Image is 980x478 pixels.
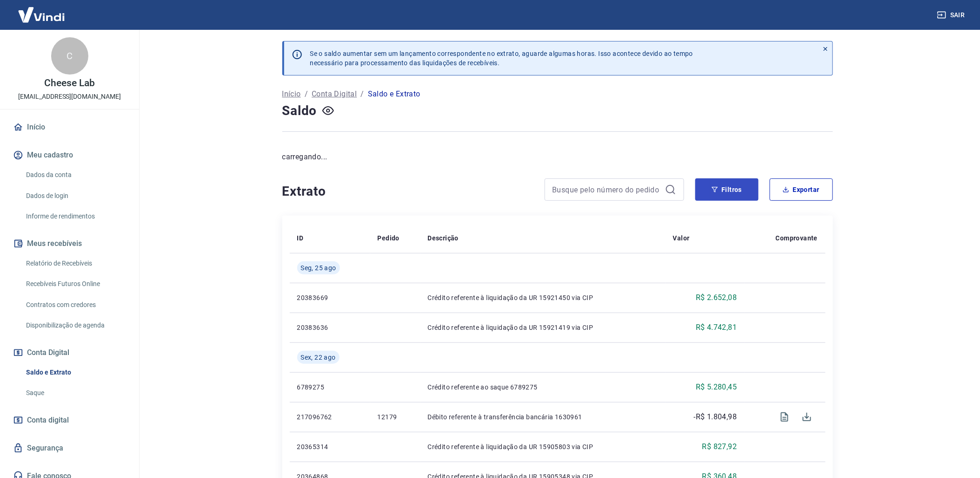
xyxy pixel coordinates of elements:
p: 12179 [378,412,413,422]
a: Início [282,89,301,100]
a: Relatório de Recebíveis [22,254,128,273]
p: Pedido [378,233,400,243]
button: Filtros [695,178,759,201]
button: Meus recebíveis [11,233,128,254]
a: Dados da conta [22,165,128,184]
a: Saque [22,383,128,403]
input: Busque pelo número do pedido [553,183,661,197]
p: R$ 4.742,81 [696,322,737,333]
p: -R$ 1.804,98 [694,411,737,423]
p: ID [297,233,304,243]
p: / [361,89,364,100]
div: C [51,37,88,75]
p: R$ 5.280,45 [696,382,737,393]
p: R$ 827,92 [702,441,737,452]
a: Disponibilização de agenda [22,316,128,335]
p: / [305,89,308,100]
p: 20365314 [297,442,363,451]
span: Download [796,406,818,428]
p: Crédito referente à liquidação da UR 15921450 via CIP [428,293,658,302]
a: Conta digital [11,410,128,430]
a: Saldo e Extrato [22,363,128,382]
span: Conta digital [27,414,69,427]
p: [EMAIL_ADDRESS][DOMAIN_NAME] [18,92,121,102]
p: Saldo e Extrato [368,89,420,100]
a: Recebíveis Futuros Online [22,274,128,294]
a: Início [11,117,128,137]
span: Sex, 22 ago [301,353,336,362]
p: Cheese Lab [44,78,95,88]
p: Crédito referente à liquidação da UR 15905803 via CIP [428,442,658,451]
h4: Extrato [282,182,533,201]
p: 20383636 [297,323,363,332]
img: Vindi [11,0,72,29]
p: Débito referente à transferência bancária 1630961 [428,412,658,422]
a: Conta Digital [312,89,357,100]
p: 6789275 [297,382,363,392]
a: Dados de login [22,186,128,205]
p: 217096762 [297,412,363,422]
p: Crédito referente à liquidação da UR 15921419 via CIP [428,323,658,332]
h4: Saldo [282,102,317,120]
p: carregando... [282,151,833,163]
a: Segurança [11,438,128,458]
button: Exportar [770,178,833,201]
p: Comprovante [776,233,818,243]
p: Crédito referente ao saque 6789275 [428,382,658,392]
p: R$ 2.652,08 [696,292,737,303]
p: 20383669 [297,293,363,302]
span: Visualizar [773,406,796,428]
a: Informe de rendimentos [22,207,128,226]
button: Sair [935,7,969,24]
p: Valor [673,233,690,243]
span: Seg, 25 ago [301,263,336,273]
button: Meu cadastro [11,145,128,165]
p: Se o saldo aumentar sem um lançamento correspondente no extrato, aguarde algumas horas. Isso acon... [310,49,693,68]
a: Contratos com credores [22,295,128,314]
button: Conta Digital [11,342,128,363]
p: Descrição [428,233,459,243]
